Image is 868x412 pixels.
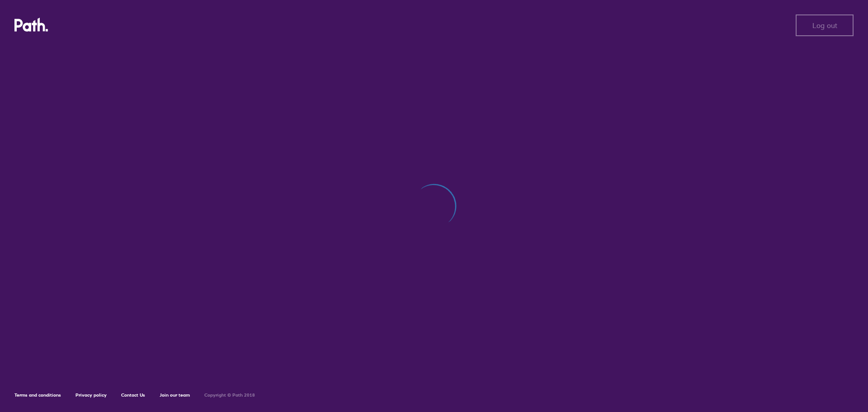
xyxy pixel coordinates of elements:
[121,392,145,398] a: Contact Us
[204,393,255,398] h6: Copyright © Path 2018
[796,14,854,36] button: Log out
[75,392,107,398] a: Privacy policy
[160,392,190,398] a: Join our team
[812,21,837,29] span: Log out
[14,392,61,398] a: Terms and conditions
